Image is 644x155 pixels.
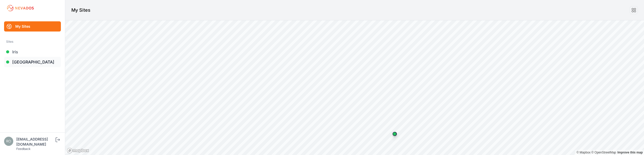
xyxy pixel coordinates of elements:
[65,20,644,155] canvas: Map
[4,137,13,146] img: rono@prim.com
[618,151,643,154] a: Map feedback
[6,4,35,12] img: Nevados
[6,39,59,45] div: Sites
[16,147,31,151] a: Feedback
[390,129,400,139] div: Map marker
[591,151,616,154] a: OpenStreetMap
[16,137,55,147] div: [EMAIL_ADDRESS][DOMAIN_NAME]
[67,148,89,153] a: Mapbox logo
[4,21,61,32] a: My Sites
[4,47,61,57] a: Iris
[576,151,591,154] a: Mapbox
[4,57,61,67] a: [GEOGRAPHIC_DATA]
[71,7,90,14] h1: My Sites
